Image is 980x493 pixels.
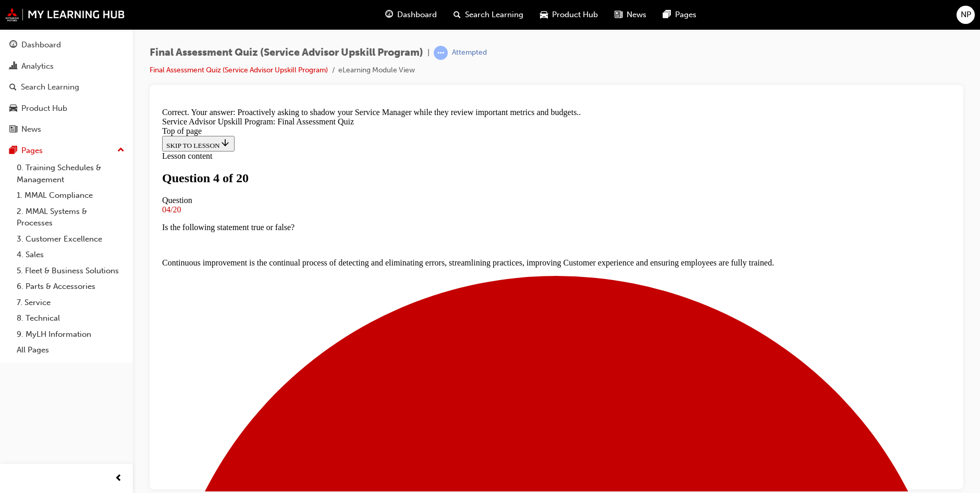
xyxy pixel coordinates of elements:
[117,144,125,157] span: up-icon
[4,14,793,23] div: Service Advisor Upskill Program: Final Assessment Quiz
[21,60,54,72] div: Analytics
[540,8,548,21] span: car-icon
[957,6,975,24] button: NP
[4,141,129,160] button: Pages
[4,57,129,76] a: Analytics
[21,81,79,93] div: Search Learning
[4,33,129,141] button: DashboardAnalyticsSearch LearningProduct HubNews
[13,263,129,279] a: 5. Fleet & Business Solutions
[9,104,17,113] span: car-icon
[454,8,461,21] span: search-icon
[961,9,971,21] span: NP
[115,472,123,485] span: prev-icon
[397,9,437,21] span: Dashboard
[627,9,646,21] span: News
[663,8,671,21] span: pages-icon
[9,83,17,92] span: search-icon
[13,231,129,247] a: 3. Customer Excellence
[5,8,125,21] img: mmal
[377,4,445,26] a: guage-iconDashboard
[9,62,17,71] span: chart-icon
[465,9,523,21] span: Search Learning
[615,8,622,21] span: news-icon
[4,92,793,102] div: Question
[21,39,61,51] div: Dashboard
[21,145,43,157] div: Pages
[4,23,793,32] div: Top of page
[9,146,17,156] span: pages-icon
[655,4,705,26] a: pages-iconPages
[385,8,393,21] span: guage-icon
[452,48,487,58] div: Attempted
[675,9,696,21] span: Pages
[532,4,606,26] a: car-iconProduct Hub
[13,187,129,204] a: 1. MMAL Compliance
[4,102,793,111] div: 04/20
[606,4,655,26] a: news-iconNews
[13,279,129,295] a: 6. Parts & Accessories
[150,66,328,74] a: Final Assessment Quiz (Service Advisor Upskill Program)
[13,160,129,187] a: 0. Training Schedules & Management
[9,41,17,50] span: guage-icon
[4,120,129,139] a: News
[13,310,129,326] a: 8. Technical
[4,32,77,48] button: SKIP TO LESSON
[9,125,17,134] span: news-icon
[4,68,793,82] h1: Question 4 of 20
[4,119,793,129] p: Is the following statement true or false?
[21,103,67,115] div: Product Hub
[8,38,72,46] span: SKIP TO LESSON
[445,4,532,26] a: search-iconSearch Learning
[552,9,598,21] span: Product Hub
[13,326,129,343] a: 9. MyLH Information
[4,4,793,14] div: Correct. Your answer: Proactively asking to shadow your Service Manager while they review importa...
[21,123,41,135] div: News
[13,295,129,311] a: 7. Service
[150,47,423,59] span: Final Assessment Quiz (Service Advisor Upskill Program)
[13,342,129,358] a: All Pages
[4,35,129,55] a: Dashboard
[338,65,415,77] li: eLearning Module View
[13,247,129,263] a: 4. Sales
[13,204,129,231] a: 2. MMAL Systems & Processes
[4,78,129,97] a: Search Learning
[4,99,129,118] a: Product Hub
[427,47,430,59] span: |
[4,155,793,164] p: Continuous improvement is the continual process of detecting and eliminating errors, streamlining...
[4,48,54,57] span: Lesson content
[434,46,448,60] span: learningRecordVerb_ATTEMPT-icon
